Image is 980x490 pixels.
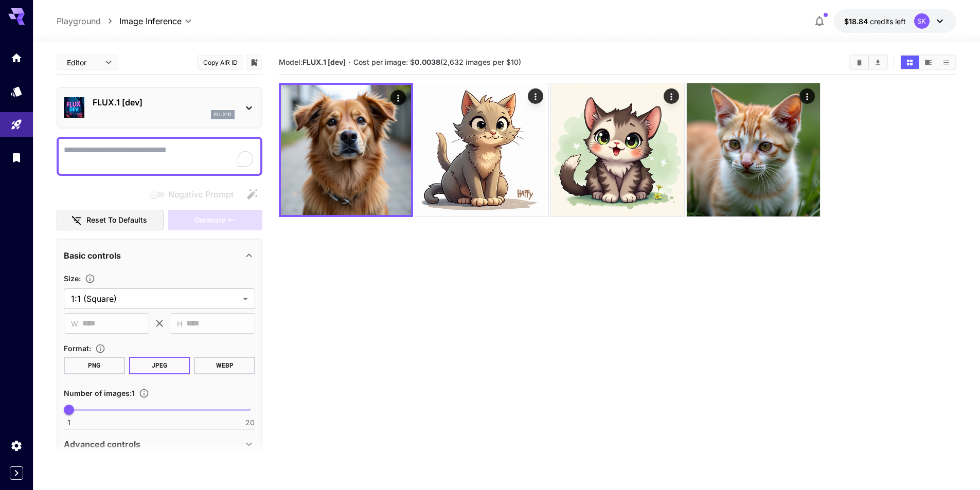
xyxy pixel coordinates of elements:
img: 2Q== [415,83,548,216]
span: Model: [279,58,346,66]
span: Size : [64,274,81,283]
span: $18.84 [844,17,870,26]
div: FLUX.1 [dev]flux1d [64,92,255,123]
button: JPEG [129,357,190,374]
nav: breadcrumb [57,15,119,27]
div: Actions [390,90,406,105]
button: Specify how many images to generate in a single request. Each image generation will be charged se... [135,388,153,398]
img: Z [551,83,684,216]
button: Expand sidebar [10,466,23,480]
span: Cost per image: $ (2,632 images per $10) [353,58,521,66]
span: H [177,318,182,330]
button: Add to library [250,56,259,68]
div: Settings [10,439,23,452]
span: credits left [870,17,906,26]
button: $18.84363SK [834,9,956,33]
div: Playground [10,118,23,131]
button: PNG [64,357,125,374]
p: FLUX.1 [dev] [93,96,235,108]
button: WEBP [194,357,255,374]
div: Actions [799,88,815,104]
div: Actions [664,88,679,104]
textarea: To enrich screen reader interactions, please activate Accessibility in Grammarly extension settings [64,144,255,169]
span: Negative prompts are not compatible with the selected model. [148,188,242,201]
span: Image Inference [119,15,182,27]
p: · [348,56,351,68]
p: Advanced controls [64,438,140,450]
div: Basic controls [64,243,255,268]
span: W [71,318,78,330]
b: 0.0038 [415,58,440,66]
p: flux1d [214,111,231,118]
button: Reset to defaults [57,210,164,231]
img: 2Q== [687,83,820,216]
div: Clear ImagesDownload All [849,55,888,70]
span: Negative Prompt [168,188,234,201]
span: Editor [67,57,99,68]
span: 1 [67,418,70,428]
p: Basic controls [64,249,121,262]
button: Clear Images [850,56,868,69]
button: Show images in grid view [901,56,919,69]
button: Show images in list view [937,56,955,69]
div: Home [10,51,23,64]
div: $18.84363 [844,16,906,27]
span: Format : [64,344,91,353]
div: Show images in grid viewShow images in video viewShow images in list view [900,55,956,70]
span: 1:1 (Square) [71,293,239,305]
span: Number of images : 1 [64,389,135,397]
img: 2Q== [281,85,411,215]
div: Actions [528,88,543,104]
button: Choose the file format for the output image. [91,343,110,354]
button: Copy AIR ID [197,55,243,70]
div: Advanced controls [64,432,255,457]
b: FLUX.1 [dev] [302,58,346,66]
div: SK [914,13,930,29]
div: Models [10,85,23,98]
span: 20 [245,418,255,428]
button: Adjust the dimensions of the generated image by specifying its width and height in pixels, or sel... [81,274,99,284]
a: Playground [57,15,101,27]
div: Library [10,151,23,164]
button: Download All [869,56,887,69]
button: Show images in video view [919,56,937,69]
